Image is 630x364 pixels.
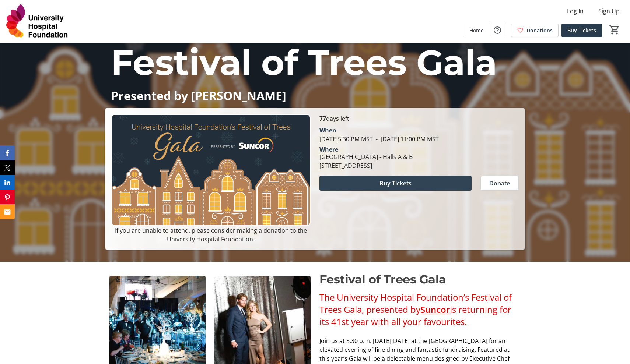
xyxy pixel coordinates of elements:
[490,23,505,38] button: Help
[608,23,621,36] button: Cart
[319,135,373,143] span: [DATE] 5:30 PM MST
[319,152,413,161] div: [GEOGRAPHIC_DATA] - Halls A & B
[319,161,413,170] div: [STREET_ADDRESS]
[319,146,338,152] div: Where
[319,272,446,286] span: Festival of Trees Gala
[4,3,70,40] img: University Hospital Foundation's Logo
[111,89,519,102] p: Presented by [PERSON_NAME]
[469,26,484,34] span: Home
[111,114,311,226] img: Campaign CTA Media Photo
[567,7,584,15] span: Log In
[373,135,439,143] span: [DATE] 11:00 PM MST
[526,26,553,34] span: Donations
[111,41,497,84] span: Festival of Trees Gala
[319,114,326,123] span: 77
[379,179,412,188] span: Buy Tickets
[489,179,510,188] span: Donate
[373,135,381,143] span: -
[480,176,519,191] button: Donate
[319,176,472,191] button: Buy Tickets
[463,24,490,37] a: Home
[111,226,311,244] p: If you are unable to attend, please consider making a donation to the University Hospital Foundat...
[511,24,559,37] a: Donations
[420,303,450,315] a: Suncor
[319,291,512,315] span: The University Hospital Foundation’s Festival of Trees Gala, presented by
[319,303,511,328] span: is returning for its 41st year with all your favourites.
[319,126,336,135] div: When
[319,114,519,123] p: days left
[561,24,602,37] a: Buy Tickets
[567,26,596,34] span: Buy Tickets
[598,7,620,15] span: Sign Up
[592,5,626,17] button: Sign Up
[561,5,589,17] button: Log In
